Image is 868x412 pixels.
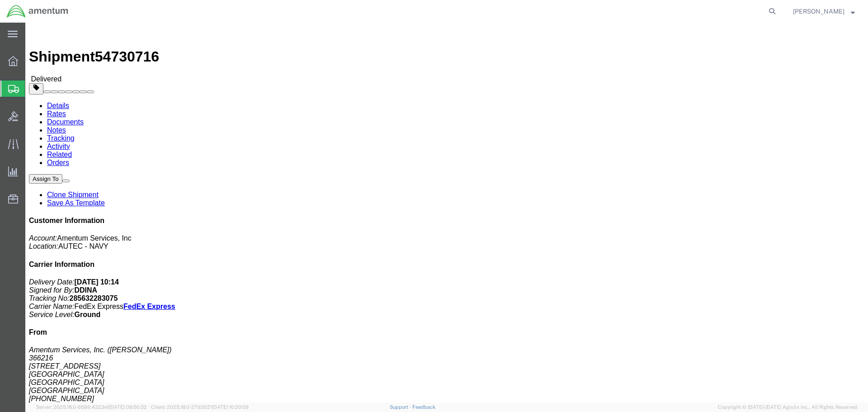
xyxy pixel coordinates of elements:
iframe: FS Legacy Container [25,23,868,403]
span: Client: 2025.18.0-27d3021 [151,404,249,410]
span: Server: 2025.18.0-659fc4323ef [36,404,147,410]
span: Ahmed Warraiat [793,6,844,16]
span: Copyright © [DATE]-[DATE] Agistix Inc., All Rights Reserved [718,403,857,411]
span: [DATE] 09:50:32 [109,404,147,410]
a: Support [390,404,412,410]
button: [PERSON_NAME] [793,6,855,17]
a: Feedback [412,404,435,410]
img: logo [6,5,69,18]
span: [DATE] 10:20:09 [212,404,249,410]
